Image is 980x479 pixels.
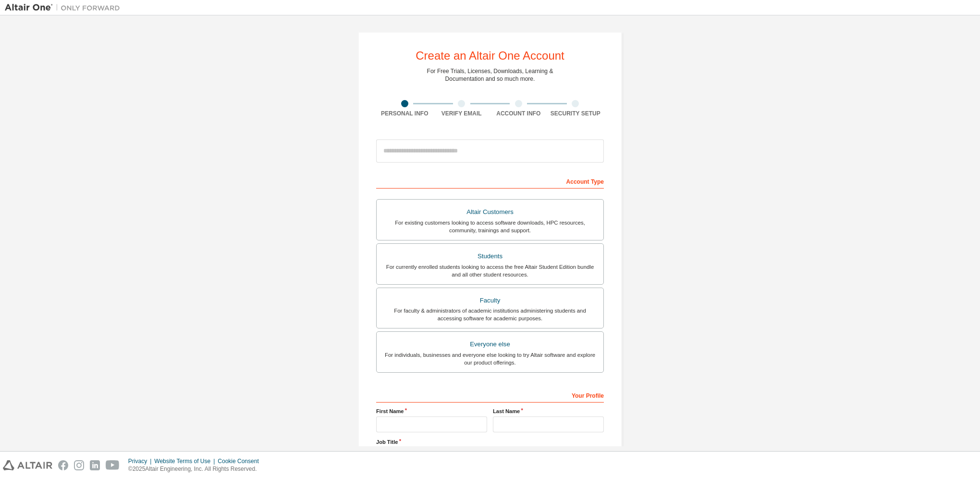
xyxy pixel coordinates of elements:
p: © 2025 Altair Engineering, Inc. All Rights Reserved. [128,465,265,473]
img: linkedin.svg [90,460,100,470]
img: facebook.svg [58,460,68,470]
div: Altair Customers [382,205,598,219]
div: For Free Trials, Licenses, Downloads, Learning & Documentation and so much more. [427,67,553,83]
label: Last Name [493,407,604,415]
div: Faculty [382,294,598,307]
div: Security Setup [547,110,604,117]
div: For currently enrolled students looking to access the free Altair Student Edition bundle and all ... [382,263,598,278]
div: Website Terms of Use [154,457,218,465]
img: altair_logo.svg [3,460,52,470]
img: instagram.svg [74,460,84,470]
div: Account Info [490,110,547,117]
img: Altair One [5,3,125,13]
div: Personal Info [376,110,433,117]
img: youtube.svg [106,460,120,470]
div: Cookie Consent [218,457,264,465]
div: Your Profile [376,387,604,403]
div: Students [382,250,598,263]
div: For individuals, businesses and everyone else looking to try Altair software and explore our prod... [382,351,598,366]
div: Account Type [376,173,604,189]
div: Privacy [128,457,154,465]
div: For existing customers looking to access software downloads, HPC resources, community, trainings ... [382,219,598,234]
label: Job Title [376,438,604,446]
div: For faculty & administrators of academic institutions administering students and accessing softwa... [382,307,598,322]
div: Verify Email [433,110,490,117]
div: Everyone else [382,338,598,351]
label: First Name [376,407,487,415]
div: Create an Altair One Account [416,50,564,62]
